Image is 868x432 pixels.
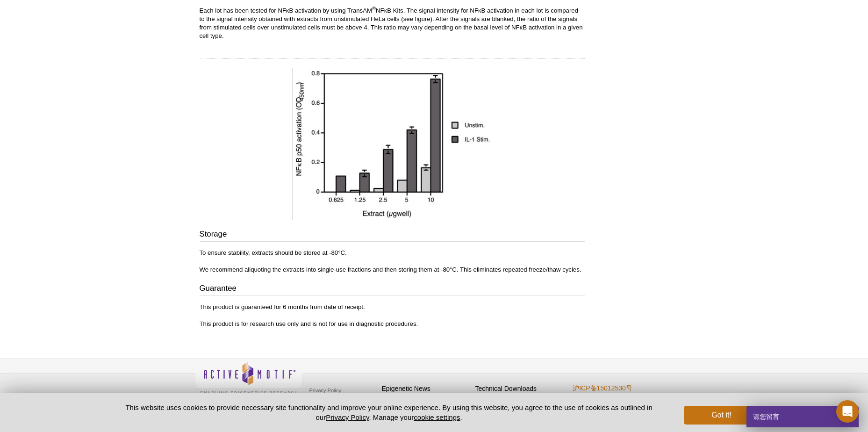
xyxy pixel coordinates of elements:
[293,68,491,220] img: HeLa whole-cell extract (IL-1a stimulated)
[200,283,585,296] h3: Guarantee
[684,406,759,425] button: Got it!
[475,385,564,393] h4: Technical Downloads
[326,413,369,421] a: Privacy Policy
[200,303,585,328] p: This product is guaranteed for 6 months from date of receipt. This product is for research use on...
[573,384,632,392] a: 沪ICP备15012530号
[836,400,859,423] div: Open Intercom Messenger
[372,6,376,11] sup: ®
[414,413,460,421] button: cookie settings
[200,249,585,274] p: To ensure stability, extracts should be stored at -80°C. We recommend aliquoting the extracts int...
[307,383,344,397] a: Privacy Policy
[200,229,585,242] h3: Storage
[200,7,585,40] p: Each lot has been tested for NFκB activation by using TransAM NFκB Kits. The signal intensity for...
[109,403,669,422] p: This website uses cookies to provide necessary site functionality and improve your online experie...
[195,359,302,397] img: Active Motif,
[382,385,471,393] h4: Epigenetic News
[752,406,779,427] span: 请您留言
